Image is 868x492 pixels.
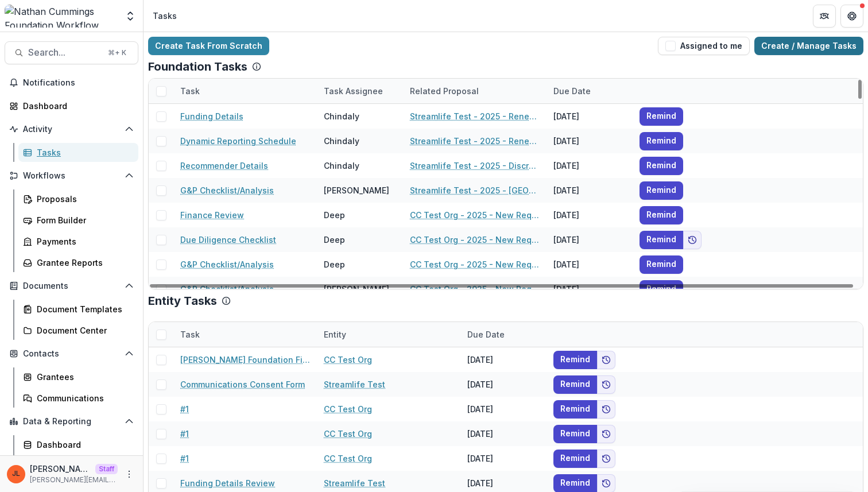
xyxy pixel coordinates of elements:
button: Open Activity [5,120,138,138]
div: Due Date [547,79,633,103]
div: Document Center [37,324,129,336]
p: Staff [95,464,118,474]
a: G&P Checklist/Analysis [180,258,274,270]
button: Remind [640,107,683,126]
button: Open Documents [5,277,138,295]
a: Streamlife Test [324,477,385,489]
div: Due Date [460,322,547,347]
div: Task [173,79,317,103]
div: ⌘ + K [106,47,129,59]
a: CC Test Org [324,428,372,440]
div: Document Templates [37,303,129,315]
div: [DATE] [460,421,547,446]
div: Proposals [37,193,129,205]
button: More [122,467,136,481]
div: Grantee Reports [37,257,129,269]
div: Task [173,322,317,347]
span: Notifications [23,78,134,88]
div: Grantees [37,371,129,383]
a: Funding Details Review [180,477,275,489]
div: Deep [324,234,345,246]
div: [DATE] [460,446,547,471]
div: [DATE] [460,372,547,397]
a: CC Test Org [324,403,372,415]
div: Chindaly [324,160,359,172]
div: [DATE] [547,153,633,178]
div: Task [173,328,207,340]
button: Remind [553,425,597,443]
div: [DATE] [547,129,633,153]
div: Related Proposal [403,79,547,103]
div: Form Builder [37,214,129,226]
div: [DATE] [547,277,633,301]
div: [DATE] [547,104,633,129]
button: Open Contacts [5,344,138,363]
button: Remind [553,351,597,369]
div: [DATE] [460,397,547,421]
a: Dashboard [5,96,138,115]
div: [DATE] [547,178,633,203]
span: Contacts [23,349,120,359]
p: [PERSON_NAME] [30,463,91,475]
div: [DATE] [547,227,633,252]
a: G&P Checklist/Analysis [180,184,274,196]
div: [DATE] [547,252,633,277]
div: [DATE] [547,203,633,227]
button: Assigned to me [658,37,750,55]
span: Documents [23,281,120,291]
button: Search... [5,41,138,64]
div: Communications [37,392,129,404]
div: Chindaly [324,135,359,147]
div: Task Assignee [317,85,390,97]
button: Add to friends [683,231,702,249]
a: Streamlife Test - 2025 - Renewal/Exit Grant Call Questions [410,110,540,122]
p: Entity Tasks [148,294,217,308]
a: CC Test Org [324,354,372,366]
a: #1 [180,428,189,440]
a: Finance Review [180,209,244,221]
a: Funding Details [180,110,243,122]
div: Related Proposal [403,85,486,97]
div: [PERSON_NAME] [324,184,389,196]
button: Add to friends [597,450,615,468]
a: Tasks [18,143,138,162]
div: Task Assignee [317,79,403,103]
a: Proposals [18,189,138,208]
a: Streamlife Test [324,378,385,390]
div: Deep [324,209,345,221]
div: Entity [317,328,353,340]
a: Payments [18,232,138,251]
div: Chindaly [324,110,359,122]
div: Tasks [153,10,177,22]
p: Foundation Tasks [148,60,247,73]
a: Communications Consent Form [180,378,305,390]
a: Streamlife Test - 2025 - Discretionary Grant Application [410,160,540,172]
a: Dynamic Reporting Schedule [180,135,296,147]
a: Communications [18,389,138,408]
a: Grantees [18,367,138,386]
span: Workflows [23,171,120,181]
a: Dashboard [18,435,138,454]
a: #1 [180,403,189,415]
button: Remind [640,280,683,299]
button: Open Data & Reporting [5,412,138,431]
button: Partners [813,5,836,28]
span: Data & Reporting [23,417,120,427]
p: [PERSON_NAME][EMAIL_ADDRESS][DOMAIN_NAME] [30,475,118,485]
a: Create Task From Scratch [148,37,269,55]
button: Get Help [840,5,863,28]
a: Streamlife Test - 2025 - [GEOGRAPHIC_DATA]-[GEOGRAPHIC_DATA] Funding New Request Application [410,184,540,196]
button: Remind [640,157,683,175]
button: Open entity switcher [122,5,138,28]
button: Notifications [5,73,138,92]
button: Remind [640,181,683,200]
div: Due Date [547,85,598,97]
a: Create / Manage Tasks [754,37,863,55]
a: Recommender Details [180,160,268,172]
button: Remind [640,206,683,224]
span: Activity [23,125,120,134]
a: Document Center [18,321,138,340]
